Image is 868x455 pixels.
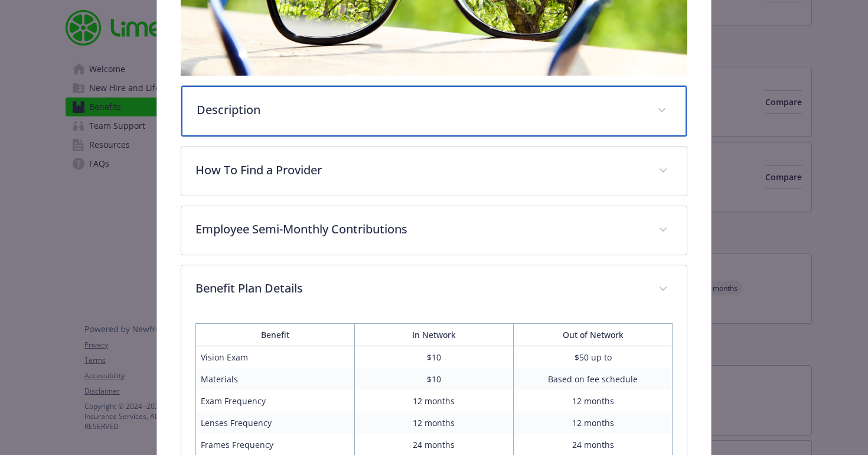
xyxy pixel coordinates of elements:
td: Based on fee schedule [514,368,673,390]
td: 12 months [354,390,513,412]
td: Materials [195,368,354,390]
div: Description [181,86,687,136]
th: In Network [354,324,513,346]
th: Benefit [195,324,354,346]
td: 12 months [514,412,673,434]
div: How To Find a Provider [181,147,687,196]
td: 12 months [354,412,513,434]
p: How To Find a Provider [195,161,645,179]
td: Lenses Frequency [195,412,354,434]
p: Employee Semi-Monthly Contributions [195,220,645,238]
div: Benefit Plan Details [181,265,687,314]
td: $10 [354,368,513,390]
td: 12 months [514,390,673,412]
td: $50 up to [514,346,673,369]
td: Vision Exam [195,346,354,369]
td: Exam Frequency [195,390,354,412]
p: Benefit Plan Details [195,279,645,297]
td: $10 [354,346,513,369]
div: Employee Semi-Monthly Contributions [181,206,687,255]
th: Out of Network [514,324,673,346]
p: Description [197,101,644,119]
